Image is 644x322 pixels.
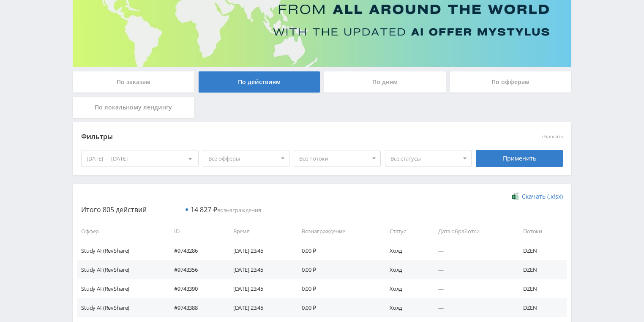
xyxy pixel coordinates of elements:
[166,241,225,260] td: #9743286
[515,222,567,241] td: Потоки
[166,260,225,279] td: #9743356
[522,193,563,200] span: Скачать (.xlsx)
[390,150,459,166] span: Все статусы
[542,134,563,139] button: сбросить
[476,150,563,167] div: Применить
[199,71,320,93] div: По действиям
[81,205,147,214] span: Итого 805 действий
[77,222,166,241] td: Оффер
[381,222,430,241] td: Статус
[166,298,225,317] td: #9743388
[381,279,430,298] td: Холд
[293,260,381,279] td: 0,00 ₽
[430,298,515,317] td: —
[77,279,166,298] td: Study AI (RevShare)
[225,279,293,298] td: [DATE] 23:45
[191,206,261,214] span: вознаграждения
[430,279,515,298] td: —
[81,131,442,143] div: Фильтры
[430,241,515,260] td: —
[191,205,217,214] span: 14 827 ₽
[515,260,567,279] td: DZEN
[166,222,225,241] td: ID
[208,150,277,166] span: Все офферы
[166,279,225,298] td: #9743390
[82,150,198,166] div: [DATE] — [DATE]
[293,222,381,241] td: Вознаграждение
[381,241,430,260] td: Холд
[324,71,446,93] div: По дням
[73,71,194,93] div: По заказам
[225,298,293,317] td: [DATE] 23:45
[515,298,567,317] td: DZEN
[381,298,430,317] td: Холд
[293,279,381,298] td: 0,00 ₽
[293,298,381,317] td: 0,00 ₽
[430,222,515,241] td: Дата обработки
[293,241,381,260] td: 0,00 ₽
[77,241,166,260] td: Study AI (RevShare)
[77,260,166,279] td: Study AI (RevShare)
[512,192,519,200] img: xlsx
[512,192,563,201] a: Скачать (.xlsx)
[430,260,515,279] td: —
[381,260,430,279] td: Холд
[515,279,567,298] td: DZEN
[515,241,567,260] td: DZEN
[73,97,194,118] div: По локальному лендингу
[225,241,293,260] td: [DATE] 23:45
[299,150,368,166] span: Все потоки
[225,222,293,241] td: Время
[450,71,572,93] div: По офферам
[225,260,293,279] td: [DATE] 23:45
[77,298,166,317] td: Study AI (RevShare)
